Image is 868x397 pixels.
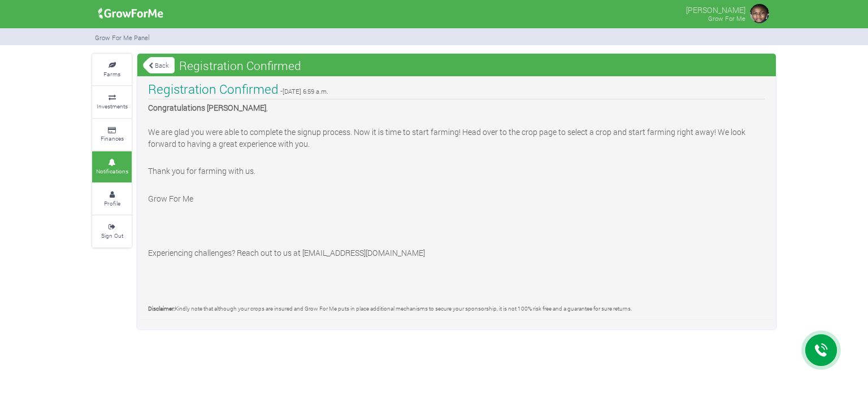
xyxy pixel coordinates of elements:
[143,56,175,75] a: Back
[148,193,765,204] p: Grow For Me
[708,14,745,23] small: Grow For Me
[175,305,632,312] span: Kindly note that although your crops are insured and Grow For Me puts in place additional mechani...
[104,199,120,207] small: Profile
[148,102,266,113] b: Congratulations [PERSON_NAME]
[148,80,279,97] h4: Registration Confirmed
[138,81,775,315] div: -
[101,134,124,142] small: Finances
[92,119,132,150] a: Finances
[176,54,304,77] span: Registration Confirmed
[748,2,771,25] img: growforme image
[283,87,328,95] span: [DATE] 6:59 a.m.
[686,2,745,16] p: [PERSON_NAME]
[148,305,175,312] span: Disclaimer:
[94,2,167,25] img: growforme image
[95,33,150,42] small: Grow For Me Panel
[103,70,120,78] small: Farms
[92,54,132,85] a: Farms
[97,102,128,110] small: Investments
[92,151,132,182] a: Notifications
[148,102,765,150] p: , We are glad you were able to complete the signup process. Now it is time to start farming! Head...
[92,86,132,117] a: Investments
[148,165,255,176] span: Thank you for farming with us.
[148,247,765,259] p: Experiencing challenges? Reach out to us at [EMAIL_ADDRESS][DOMAIN_NAME]
[101,232,123,239] small: Sign Out
[92,216,132,247] a: Sign Out
[96,167,128,175] small: Notifications
[92,184,132,215] a: Profile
